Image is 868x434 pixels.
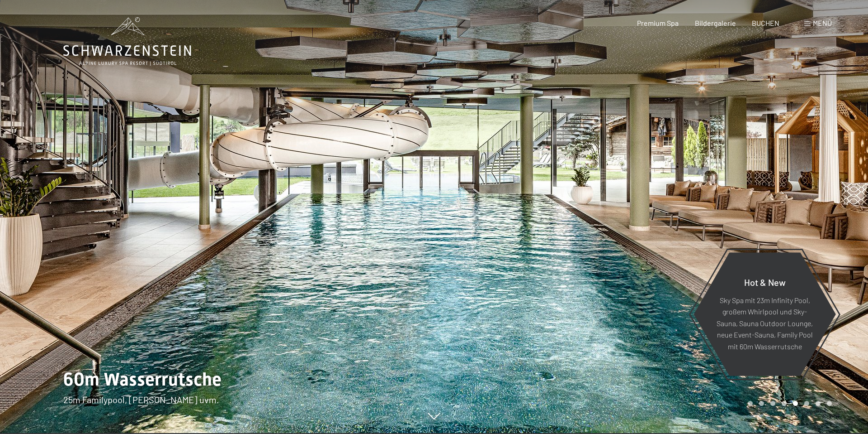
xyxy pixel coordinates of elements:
a: Premium Spa [637,19,679,27]
div: Carousel Page 5 (Current Slide) [793,401,798,406]
div: Carousel Page 1 [748,401,753,406]
span: Menü [813,19,832,27]
div: Carousel Page 2 [759,401,764,406]
div: Carousel Page 7 [816,401,821,406]
div: Carousel Page 6 [804,401,809,406]
span: Hot & New [744,276,786,287]
a: BUCHEN [752,19,779,27]
a: Bildergalerie [695,19,736,27]
div: Carousel Pagination [745,401,832,406]
div: Carousel Page 3 [770,401,775,406]
a: Hot & New Sky Spa mit 23m Infinity Pool, großem Whirlpool und Sky-Sauna, Sauna Outdoor Lounge, ne... [693,252,836,376]
div: Carousel Page 4 [782,401,787,406]
div: Carousel Page 8 [827,401,832,406]
p: Sky Spa mit 23m Infinity Pool, großem Whirlpool und Sky-Sauna, Sauna Outdoor Lounge, neue Event-S... [716,294,814,352]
